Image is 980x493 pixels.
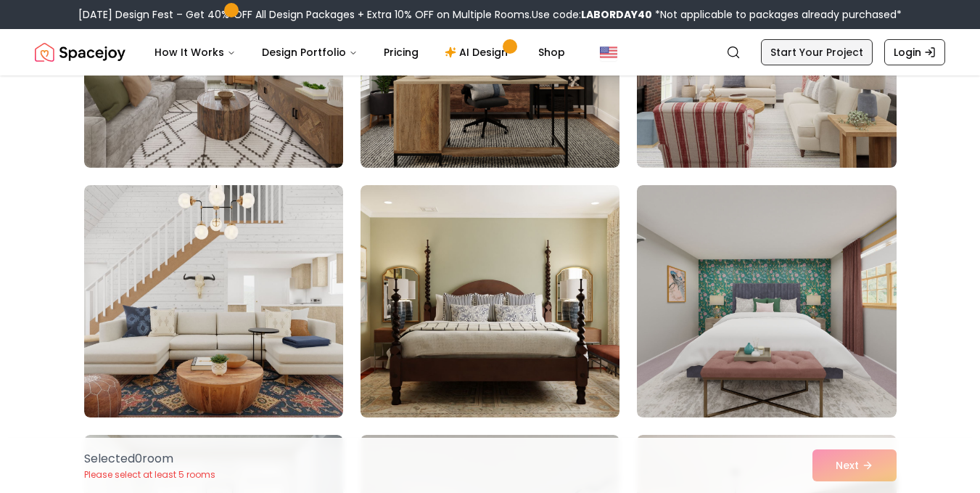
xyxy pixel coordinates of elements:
[652,7,902,22] span: *Not applicable to packages already purchased*
[532,7,652,22] span: Use code:
[600,44,617,61] img: United States
[143,38,577,67] nav: Main
[84,185,343,417] img: Room room-4
[761,39,873,65] a: Start Your Project
[35,29,945,76] nav: Global
[35,38,125,67] a: Spacejoy
[433,38,524,67] a: AI Design
[84,469,215,481] p: Please select at least 5 rooms
[884,39,945,65] a: Login
[637,185,896,417] img: Room room-6
[78,7,902,22] div: [DATE] Design Fest – Get 40% OFF All Design Packages + Extra 10% OFF on Multiple Rooms.
[84,450,215,468] p: Selected 0 room
[35,38,125,67] img: Spacejoy Logo
[143,38,247,67] button: How It Works
[581,7,652,22] b: LABORDAY40
[527,38,577,67] a: Shop
[250,38,369,67] button: Design Portfolio
[361,185,619,417] img: Room room-5
[372,38,430,67] a: Pricing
